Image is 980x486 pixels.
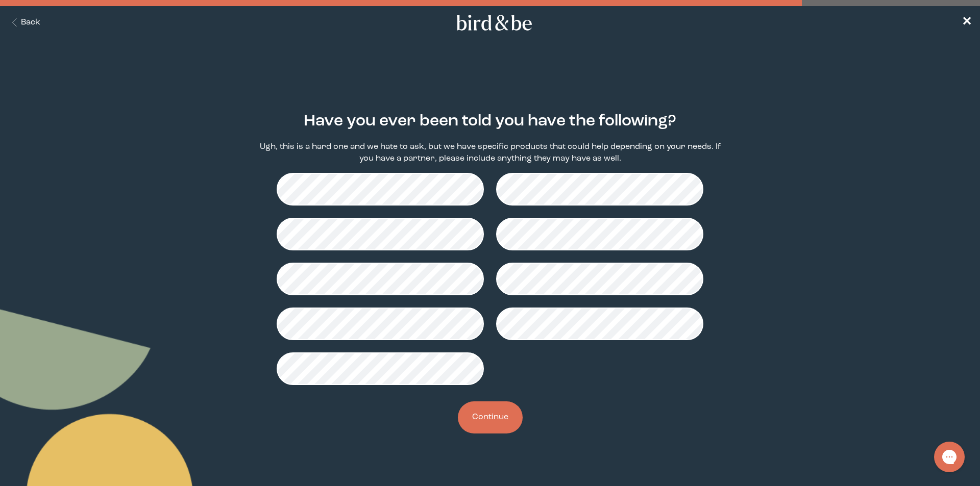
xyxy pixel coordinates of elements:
h2: Have you ever been told you have the following? [304,110,676,133]
a: ✕ [962,14,972,32]
span: ✕ [962,16,972,29]
button: Back Button [8,17,40,29]
button: Continue [458,401,523,433]
p: Ugh, this is a hard one and we hate to ask, but we have specific products that could help dependi... [253,141,727,165]
iframe: Gorgias live chat messenger [929,438,970,476]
